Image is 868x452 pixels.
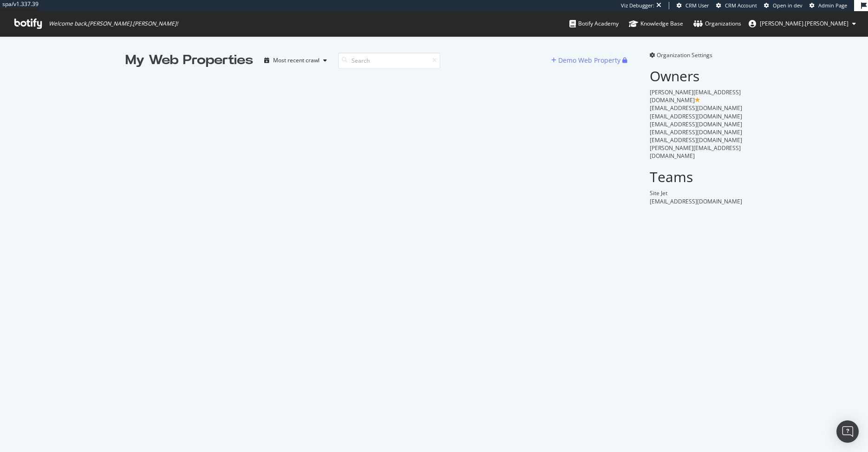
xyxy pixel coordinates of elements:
span: [EMAIL_ADDRESS][DOMAIN_NAME] [650,112,742,120]
div: Open Intercom Messenger [836,420,859,443]
span: [EMAIL_ADDRESS][DOMAIN_NAME] [650,120,742,128]
span: Admin Page [818,2,847,9]
div: Site Jet [650,189,743,197]
span: [PERSON_NAME][EMAIL_ADDRESS][DOMAIN_NAME] [650,144,741,160]
h2: Owners [650,68,743,84]
input: Search [338,52,440,69]
a: Admin Page [809,2,847,9]
span: [EMAIL_ADDRESS][DOMAIN_NAME] [650,197,742,205]
span: CRM User [685,2,709,9]
div: Viz Debugger: [621,2,654,9]
div: Botify Academy [569,19,619,28]
div: Demo Web Property [558,56,620,65]
a: Demo Web Property [551,56,622,64]
div: Organizations [693,19,741,28]
span: Welcome back, [PERSON_NAME].[PERSON_NAME] ! [49,20,178,27]
span: CRM Account [725,2,757,9]
a: CRM Account [716,2,757,9]
h2: Teams [650,169,743,184]
span: [EMAIL_ADDRESS][DOMAIN_NAME] [650,128,742,136]
span: [EMAIL_ADDRESS][DOMAIN_NAME] [650,104,742,112]
div: My Web Properties [125,51,253,70]
button: [PERSON_NAME].[PERSON_NAME] [741,16,863,31]
a: CRM User [677,2,709,9]
div: Most recent crawl [273,58,320,63]
span: [PERSON_NAME][EMAIL_ADDRESS][DOMAIN_NAME] [650,88,741,104]
button: Most recent crawl [261,53,331,68]
a: Knowledge Base [629,11,683,36]
a: Botify Academy [569,11,619,36]
a: Open in dev [764,2,803,9]
span: ryan.flanagan [760,20,848,27]
button: Demo Web Property [551,53,622,68]
a: Organizations [693,11,741,36]
span: Open in dev [773,2,803,9]
div: Knowledge Base [629,19,683,28]
span: Organization Settings [657,51,712,59]
span: [EMAIL_ADDRESS][DOMAIN_NAME] [650,136,742,144]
